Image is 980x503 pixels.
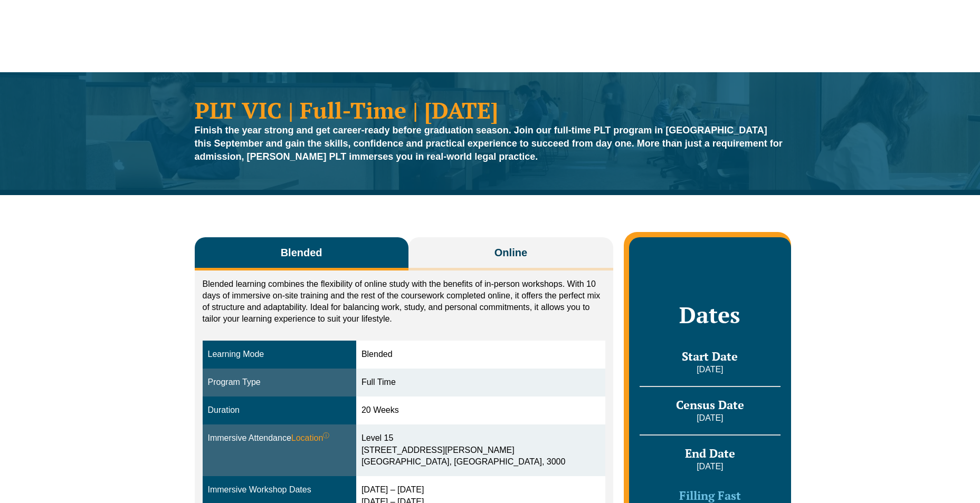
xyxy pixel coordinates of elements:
h1: PLT VIC | Full-Time | [DATE] [195,99,786,121]
strong: Finish the year strong and get career-ready before graduation season. Join our full-time PLT prog... [195,125,783,162]
div: Blended [361,349,600,361]
div: Program Type [208,376,351,389]
div: Immersive Attendance [208,432,351,444]
p: [DATE] [640,412,780,424]
div: Duration [208,404,351,417]
span: Location [291,432,330,444]
span: Blended [281,245,322,260]
p: Blended learning combines the flexibility of online study with the benefits of in-person workshop... [203,278,606,325]
h2: Dates [640,302,780,328]
sup: ⓘ [323,432,329,439]
div: Level 15 [STREET_ADDRESS][PERSON_NAME] [GEOGRAPHIC_DATA], [GEOGRAPHIC_DATA], 3000 [361,432,600,469]
span: Census Date [676,397,744,412]
span: Start Date [682,349,738,364]
p: [DATE] [640,461,780,472]
p: [DATE] [640,364,780,375]
span: End Date [685,446,735,461]
span: Filling Fast [679,488,741,503]
span: Online [494,245,527,260]
div: Full Time [361,376,600,389]
div: Learning Mode [208,349,351,361]
div: 20 Weeks [361,404,600,417]
div: Immersive Workshop Dates [208,484,351,496]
